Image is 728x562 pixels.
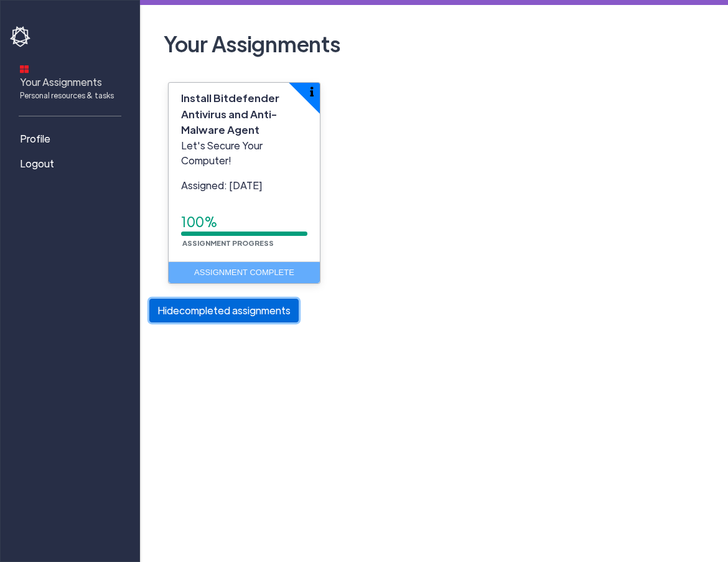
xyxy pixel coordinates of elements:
a: Profile [10,126,134,151]
a: Logout [10,151,134,176]
span: Personal resources & tasks [20,90,114,101]
a: Your AssignmentsPersonal resources & tasks [10,57,134,106]
img: dashboard-icon.svg [20,65,29,73]
p: Let's Secure Your Computer! [181,138,307,168]
img: havoc-shield-logo-white.png [10,26,32,47]
img: info-icon.svg [310,87,314,96]
span: Profile [20,131,50,146]
h2: Your Assignments [159,25,709,62]
small: Assignment Progress [181,238,275,247]
button: Hidecompleted assignments [149,299,299,322]
span: Logout [20,156,54,171]
p: Assigned: [DATE] [181,178,307,193]
span: Your Assignments [20,75,114,101]
div: 100% [181,212,307,232]
span: Install Bitdefender Antivirus and Anti-Malware Agent [181,91,279,136]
